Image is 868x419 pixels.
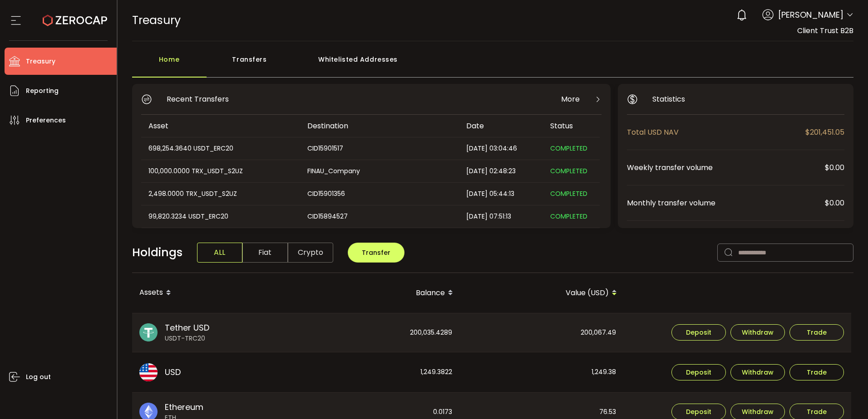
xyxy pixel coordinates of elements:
span: Transfer [362,248,390,257]
span: [PERSON_NAME] [778,9,843,21]
span: COMPLETED [550,212,587,221]
button: Withdraw [730,364,785,380]
div: Balance [296,285,460,301]
span: $201,451.05 [805,127,844,138]
span: $0.00 [825,197,844,209]
div: Destination [300,121,459,131]
div: Asset [141,121,300,131]
button: Transfer [348,243,404,263]
div: 99,820.3234 USDT_ERC20 [141,211,299,222]
span: Log out [26,370,51,384]
button: Trade [789,364,844,380]
div: [DATE] 07:51:13 [459,211,543,222]
div: 100,000.0000 TRX_USDT_S2UZ [141,166,299,176]
img: usd_portfolio.svg [139,363,158,381]
div: CID15901356 [300,189,458,199]
span: Deposit [686,369,711,375]
span: Treasury [132,12,181,28]
span: Total USD NAV [627,127,805,138]
span: Holdings [132,244,182,261]
div: 200,035.4289 [296,313,459,352]
span: Preferences [26,114,66,127]
div: Whitelisted Addresses [293,50,424,78]
span: COMPLETED [550,166,587,175]
button: Trade [789,324,844,341]
div: 2,498.0000 TRX_USDT_S2UZ [141,189,299,199]
div: 1,249.38 [460,352,623,392]
div: Home [132,50,207,78]
div: Value (USD) [460,285,624,301]
span: Trade [807,369,827,375]
span: Ethereum [165,401,203,413]
div: Assets [132,285,296,301]
span: Fiat [242,243,288,263]
span: Tether USD [165,322,209,334]
div: Date [459,121,543,131]
span: More [561,93,580,105]
span: COMPLETED [550,144,587,153]
div: CID15894527 [300,211,458,222]
span: Withdraw [742,329,774,336]
span: Reporting [26,84,59,97]
span: Trade [807,409,827,415]
div: 698,254.3640 USDT_ERC20 [141,143,299,154]
span: Deposit [686,409,711,415]
span: Withdraw [742,409,774,415]
div: 200,067.49 [460,313,623,352]
button: Deposit [671,364,726,380]
span: ALL [197,243,242,263]
span: COMPLETED [550,189,587,198]
button: Withdraw [730,324,785,341]
div: FINAU_Company [300,166,458,176]
span: USDT-TRC20 [165,334,209,343]
span: $0.00 [825,162,844,173]
div: Status [543,121,600,131]
span: Recent Transfers [167,93,229,105]
div: CID15901517 [300,143,458,154]
span: Deposit [686,329,711,336]
div: Transfers [207,50,293,78]
span: USD [165,366,181,378]
span: Client Trust B2B [797,25,853,36]
div: 1,249.3822 [296,352,459,392]
iframe: Chat Widget [823,375,868,419]
div: [DATE] 05:44:13 [459,189,543,199]
span: Monthly transfer volume [627,197,825,209]
button: Deposit [671,324,726,341]
span: Crypto [288,243,333,263]
span: Trade [807,329,827,336]
img: usdt_portfolio.svg [139,323,158,341]
span: Statistics [652,93,685,105]
div: [DATE] 03:04:46 [459,143,543,154]
span: Treasury [26,55,55,68]
span: Weekly transfer volume [627,162,825,173]
span: Withdraw [742,369,774,375]
div: [DATE] 02:48:23 [459,166,543,176]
